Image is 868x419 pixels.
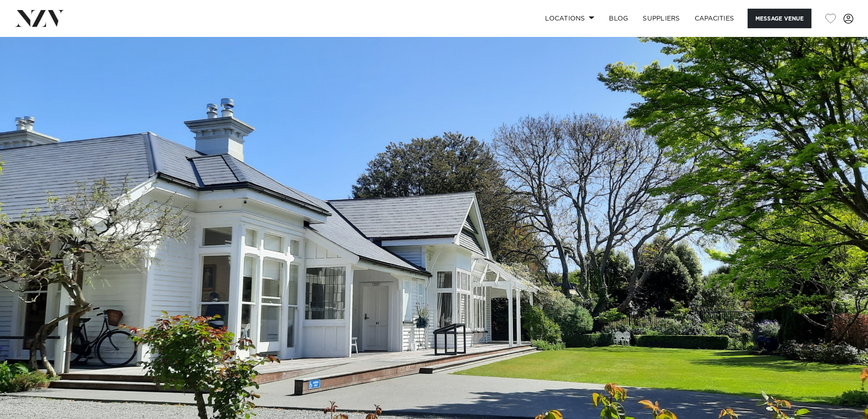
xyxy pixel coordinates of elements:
[15,10,64,26] img: nzv-logo.png
[687,9,742,28] a: Capacities
[635,9,687,28] a: SUPPLIERS
[748,9,811,28] button: Message Venue
[602,9,635,28] a: BLOG
[538,9,602,28] a: Locations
